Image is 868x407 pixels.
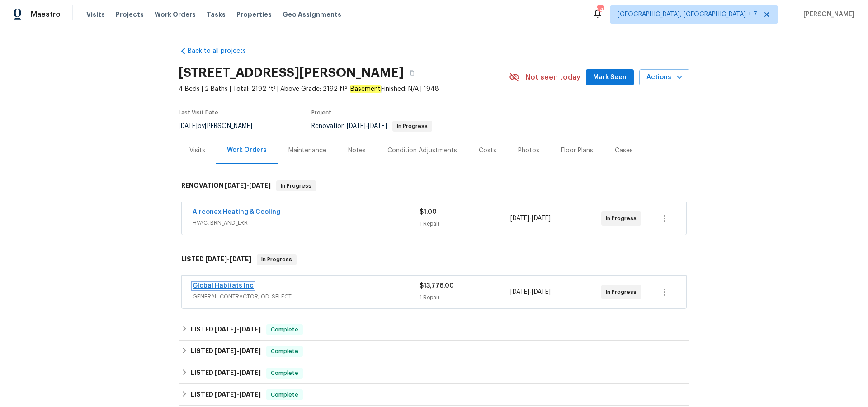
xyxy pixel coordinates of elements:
span: Not seen today [525,73,580,82]
span: Renovation [311,123,432,129]
span: [DATE] [179,123,198,129]
div: LISTED [DATE]-[DATE]Complete [179,341,689,362]
h6: LISTED [181,254,251,265]
div: LISTED [DATE]-[DATE]Complete [179,384,689,406]
h6: LISTED [191,324,261,335]
span: [DATE] [215,391,236,398]
span: Mark Seen [593,72,627,83]
span: [DATE] [532,289,551,295]
div: 1 Repair [420,293,510,302]
div: 54 [597,5,603,14]
span: In Progress [606,214,640,223]
span: [DATE] [205,256,227,262]
span: - [225,182,271,189]
div: Costs [479,146,496,155]
div: Cases [615,146,633,155]
span: Complete [267,369,302,378]
div: LISTED [DATE]-[DATE]In Progress [179,245,689,274]
span: [DATE] [230,256,251,262]
span: Visits [86,10,105,19]
span: - [510,214,551,223]
span: - [215,369,261,376]
span: Actions [646,72,682,83]
div: Maintenance [288,146,326,155]
button: Copy Address [404,65,420,81]
div: Notes [348,146,366,155]
span: [DATE] [239,391,261,398]
h6: LISTED [191,346,261,357]
span: - [215,348,261,354]
span: [DATE] [510,215,529,222]
div: RENOVATION [DATE]-[DATE]In Progress [179,171,689,200]
div: 1 Repair [420,219,510,228]
span: [PERSON_NAME] [800,10,854,19]
span: Maestro [31,10,61,19]
span: 4 Beds | 2 Baths | Total: 2192 ft² | Above Grade: 2192 ft² | Finished: N/A | 1948 [179,85,509,94]
span: HVAC, BRN_AND_LRR [193,218,420,227]
span: - [510,288,551,297]
span: [DATE] [510,289,529,295]
span: Projects [116,10,144,19]
button: Actions [639,69,689,86]
span: In Progress [258,255,296,264]
span: [DATE] [249,182,271,189]
span: [DATE] [239,326,261,332]
div: by [PERSON_NAME] [179,121,263,132]
a: Global Habitats Inc [193,283,254,289]
span: [DATE] [215,326,236,332]
span: - [215,391,261,398]
span: Project [311,110,331,115]
div: Visits [189,146,205,155]
span: Work Orders [155,10,196,19]
span: [DATE] [215,348,236,354]
div: LISTED [DATE]-[DATE]Complete [179,362,689,384]
span: [DATE] [239,369,261,376]
span: - [347,123,387,129]
span: $13,776.00 [420,283,454,289]
h6: RENOVATION [181,180,271,191]
button: Mark Seen [586,69,634,86]
h2: [STREET_ADDRESS][PERSON_NAME] [179,68,404,77]
div: Floor Plans [561,146,593,155]
span: [DATE] [347,123,366,129]
span: [DATE] [532,215,551,222]
span: Last Visit Date [179,110,218,115]
h6: LISTED [191,368,261,379]
a: Airconex Heating & Cooling [193,209,280,215]
div: LISTED [DATE]-[DATE]Complete [179,319,689,341]
span: [DATE] [239,348,261,354]
a: Back to all projects [179,47,265,56]
span: [DATE] [368,123,387,129]
span: - [205,256,251,262]
div: Photos [518,146,539,155]
span: [DATE] [215,369,236,376]
span: Complete [267,325,302,334]
h6: LISTED [191,389,261,400]
span: Complete [267,390,302,399]
span: In Progress [606,288,640,297]
span: [DATE] [225,182,246,189]
span: Properties [236,10,272,19]
span: - [215,326,261,332]
span: $1.00 [420,209,437,215]
span: Complete [267,347,302,356]
span: Tasks [207,11,226,18]
span: GENERAL_CONTRACTOR, OD_SELECT [193,292,420,301]
div: Work Orders [227,146,267,155]
span: [GEOGRAPHIC_DATA], [GEOGRAPHIC_DATA] + 7 [618,10,757,19]
span: In Progress [393,123,431,129]
em: Basement [350,85,381,93]
span: Geo Assignments [283,10,341,19]
div: Condition Adjustments [387,146,457,155]
span: In Progress [277,181,315,190]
